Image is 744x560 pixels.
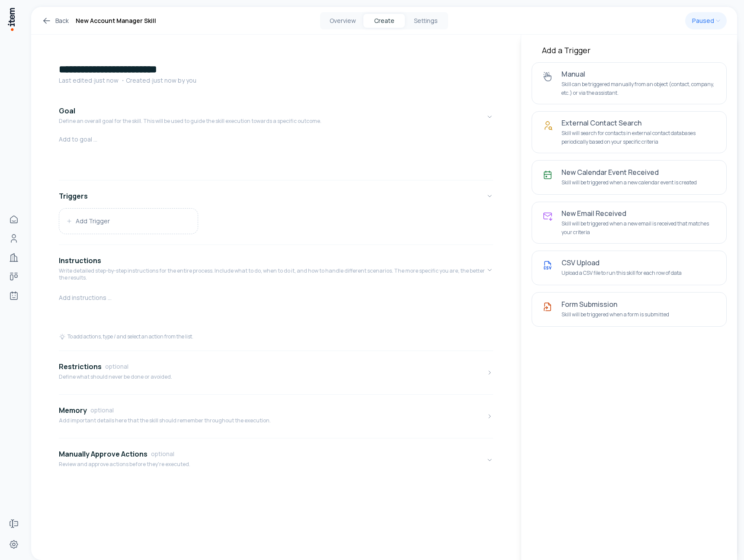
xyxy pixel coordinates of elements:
button: MemoryoptionalAdd important details here that the skill should remember throughout the execution. [59,398,493,434]
button: Form SubmissionSkill will be triggered when a form is submitted [532,292,727,327]
a: Companies [5,249,22,266]
span: optional [151,450,174,458]
p: Skill will be triggered when a new email is received that matches your criteria [561,219,716,236]
a: Settings [5,536,22,553]
button: CSV UploadUpload a CSV file to run this skill for each row of data [532,251,727,285]
h3: Add a Trigger [542,45,716,55]
button: Create [363,14,405,28]
a: People [5,230,22,247]
p: Write detailed step-by-step instructions for the entire process. Include what to do, when to do i... [59,267,486,281]
a: Agents [5,287,22,304]
h4: Manual [561,70,716,78]
h1: New Account Manager Skill [76,16,156,26]
h4: Triggers [59,191,88,201]
div: GoalDefine an overall goal for the skill. This will be used to guide the skill execution towards ... [59,135,493,177]
h4: Goal [59,106,75,116]
button: Add Trigger [59,209,198,234]
h4: Restrictions [59,361,102,372]
p: Skill will be triggered when a form is submitted [561,310,716,319]
h4: Memory [59,405,87,415]
div: To add actions, type / and select an action from the list. [59,333,193,340]
p: Review and approve actions before they're executed. [59,461,190,468]
button: Settings [405,14,446,28]
a: Deals [5,268,22,285]
a: Back [42,16,69,26]
div: Manually Approve ActionsoptionalReview and approve actions before they're executed. [59,478,493,485]
h4: Form Submission [561,300,716,309]
button: Manually Approve ActionsoptionalReview and approve actions before they're executed. [59,442,493,478]
button: New Email ReceivedSkill will be triggered when a new email is received that matches your criteria [532,202,727,244]
button: ManualSkill can be triggered manually from an object (contact, company, etc.) or via the assistant. [532,62,727,104]
span: optional [90,406,114,415]
button: RestrictionsoptionalDefine what should never be done or avoided. [59,354,493,391]
p: Skill will search for contacts in external contact databases periodically based on your specific ... [561,129,716,146]
h4: CSV Upload [561,258,716,267]
div: InstructionsWrite detailed step-by-step instructions for the entire process. Include what to do, ... [59,292,493,347]
a: Forms [5,515,22,532]
button: External Contact SearchSkill will search for contacts in external contact databases periodically ... [532,111,727,153]
p: Define what should never be done or avoided. [59,373,172,380]
p: Skill will be triggered when a new calendar event is created [561,178,716,187]
p: Define an overall goal for the skill. This will be used to guide the skill execution towards a sp... [59,118,321,125]
p: Upload a CSV file to run this skill for each row of data [561,269,716,277]
button: Overview [322,14,363,28]
button: New Calendar Event ReceivedSkill will be triggered when a new calendar event is created [532,160,727,195]
h4: External Contact Search [561,119,716,127]
div: Triggers [59,208,493,241]
button: GoalDefine an overall goal for the skill. This will be used to guide the skill execution towards ... [59,99,493,135]
p: Skill can be triggered manually from an object (contact, company, etc.) or via the assistant. [561,80,716,97]
h4: Manually Approve Actions [59,449,148,459]
span: optional [105,362,128,371]
h4: Instructions [59,255,101,266]
p: Add important details here that the skill should remember throughout the execution. [59,417,271,424]
button: Triggers [59,184,493,208]
button: InstructionsWrite detailed step-by-step instructions for the entire process. Include what to do, ... [59,248,493,292]
a: Home [5,211,22,228]
h4: New Calendar Event Received [561,168,716,177]
p: Last edited: just now ・Created: just now by you [59,76,493,85]
h4: New Email Received [561,209,716,218]
img: Item Brain Logo [7,7,16,32]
